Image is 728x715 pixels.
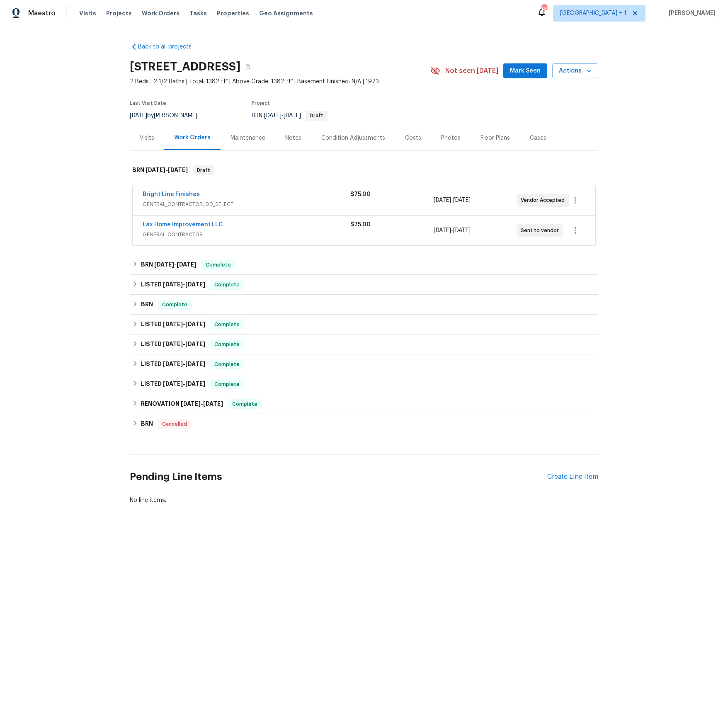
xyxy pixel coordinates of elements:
span: - [154,262,197,267]
span: [DATE] [185,381,205,387]
div: LISTED [DATE]-[DATE]Complete [130,374,598,394]
h6: BRN [141,419,153,429]
div: LISTED [DATE]-[DATE]Complete [130,334,598,354]
span: [GEOGRAPHIC_DATA] + 1 [560,9,626,17]
span: - [163,381,205,387]
span: Projects [106,9,132,17]
span: Draft [194,166,214,175]
span: BRN [252,113,328,119]
a: Bright Line Finishes [143,191,200,197]
span: Complete [202,261,234,269]
div: Floor Plans [480,134,510,142]
div: No line items. [130,496,598,504]
span: - [434,196,471,204]
span: Complete [211,380,243,388]
span: Work Orders [142,9,180,17]
span: [DATE] [284,113,301,119]
div: Create Line Item [547,473,598,481]
div: BRN [DATE]-[DATE]Complete [130,255,598,275]
h2: Pending Line Items [130,458,547,496]
div: Maintenance [231,134,265,142]
span: [DATE] [185,321,205,327]
span: [DATE] [185,361,205,367]
button: Mark Seen [503,63,547,79]
span: Draft [307,113,327,118]
span: - [181,401,223,407]
span: Complete [211,360,243,368]
span: [DATE] [185,281,205,287]
span: Sent to vendor [521,226,562,235]
span: Last Visit Date [130,101,166,106]
div: Visits [140,134,154,142]
span: Maestro [28,9,56,17]
span: Actions [559,66,592,76]
span: - [434,226,471,235]
h6: LISTED [141,359,205,369]
span: [DATE] [168,167,188,173]
span: [DATE] [163,321,183,327]
span: - [163,281,205,287]
div: LISTED [DATE]-[DATE]Complete [130,354,598,374]
h6: LISTED [141,320,205,330]
span: [DATE] [434,197,451,203]
span: [DATE] [185,341,205,347]
div: Notes [285,134,301,142]
span: - [163,361,205,367]
h6: BRN [141,260,197,270]
h6: LISTED [141,280,205,290]
span: GENERAL_CONTRACTOR [143,230,350,239]
span: [DATE] [453,197,471,203]
span: [DATE] [177,262,197,267]
span: - [163,341,205,347]
a: Lax Home Improvement LLC [143,222,223,228]
div: Photos [441,134,461,142]
div: 141 [541,5,547,13]
span: [DATE] [163,341,183,347]
button: Copy Address [240,59,255,74]
h6: BRN [132,165,188,175]
span: [DATE] [163,381,183,387]
div: by [PERSON_NAME] [130,111,207,121]
h6: LISTED [141,339,205,349]
h6: BRN [141,300,153,310]
span: Not seen [DATE] [445,67,498,75]
span: Complete [159,301,191,309]
span: - [264,113,301,119]
span: Cancelled [159,420,190,428]
span: $75.00 [350,222,371,228]
span: Visits [79,9,96,17]
span: [DATE] [181,401,201,407]
div: RENOVATION [DATE]-[DATE]Complete [130,394,598,414]
div: BRN Cancelled [130,414,598,434]
span: Complete [211,320,243,329]
a: Back to all projects [130,43,209,51]
span: 2 Beds | 2 1/2 Baths | Total: 1382 ft² | Above Grade: 1382 ft² | Basement Finished: N/A | 1973 [130,78,430,86]
div: Cases [530,134,546,142]
div: BRN [DATE]-[DATE]Draft [130,157,598,184]
span: [DATE] [434,228,451,233]
span: Properties [217,9,249,17]
span: Complete [211,281,243,289]
span: [DATE] [264,113,281,119]
span: - [163,321,205,327]
span: [DATE] [203,401,223,407]
span: [DATE] [163,281,183,287]
span: $75.00 [350,191,371,197]
span: Mark Seen [510,66,541,76]
span: [DATE] [154,262,174,267]
span: [DATE] [130,113,147,119]
div: LISTED [DATE]-[DATE]Complete [130,315,598,334]
button: Actions [552,63,598,79]
span: Tasks [189,10,207,16]
span: [DATE] [163,361,183,367]
div: Work Orders [174,133,211,142]
span: Project [252,101,270,106]
div: BRN Complete [130,295,598,315]
h6: RENOVATION [141,399,223,409]
span: Complete [211,340,243,349]
span: GENERAL_CONTRACTOR, OD_SELECT [143,200,350,208]
span: [DATE] [453,228,471,233]
span: Vendor Accepted [521,196,568,204]
span: Geo Assignments [259,9,313,17]
span: [PERSON_NAME] [665,9,716,17]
